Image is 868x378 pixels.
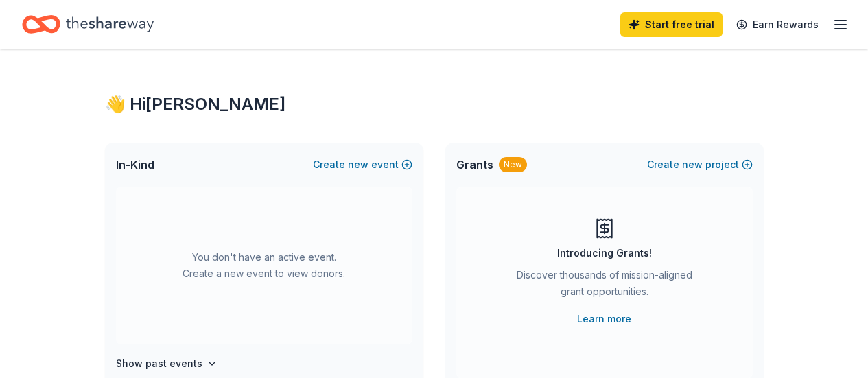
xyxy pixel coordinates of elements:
[105,93,764,115] div: 👋 Hi [PERSON_NAME]
[682,156,703,173] span: new
[456,156,493,173] span: Grants
[22,8,154,40] a: Home
[557,245,652,261] div: Introducing Grants!
[499,157,527,172] div: New
[647,156,753,173] button: Createnewproject
[116,156,154,173] span: In-Kind
[116,355,202,372] h4: Show past events
[577,311,631,327] a: Learn more
[620,12,723,37] a: Start free trial
[348,156,368,173] span: new
[728,12,827,37] a: Earn Rewards
[511,267,698,305] div: Discover thousands of mission-aligned grant opportunities.
[313,156,412,173] button: Createnewevent
[116,187,412,344] div: You don't have an active event. Create a new event to view donors.
[116,355,218,372] button: Show past events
